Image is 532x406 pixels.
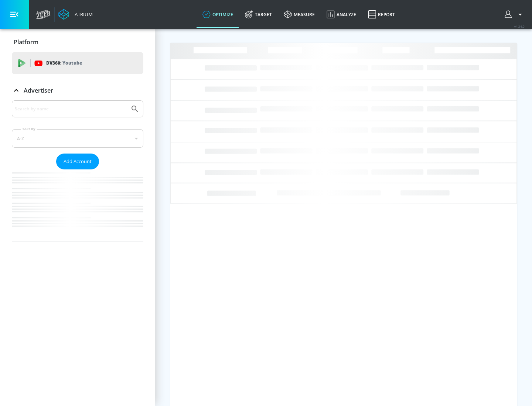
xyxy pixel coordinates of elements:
div: A-Z [12,129,143,148]
span: Add Account [64,157,92,166]
span: v 4.24.0 [514,24,525,28]
div: Platform [12,32,143,52]
div: Advertiser [12,80,143,101]
a: Target [239,1,278,28]
div: DV360: Youtube [12,52,143,74]
label: Sort By [21,127,37,131]
a: Atrium [58,9,93,20]
p: Advertiser [24,86,53,94]
button: Add Account [56,154,99,169]
a: measure [278,1,321,28]
a: Analyze [321,1,362,28]
p: DV360: [46,59,82,67]
nav: list of Advertiser [12,169,143,241]
a: optimize [197,1,239,28]
a: Report [362,1,401,28]
input: Search by name [15,104,127,114]
p: Youtube [62,59,82,67]
div: Atrium [72,11,93,18]
p: Platform [14,38,38,46]
div: Advertiser [12,100,143,241]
